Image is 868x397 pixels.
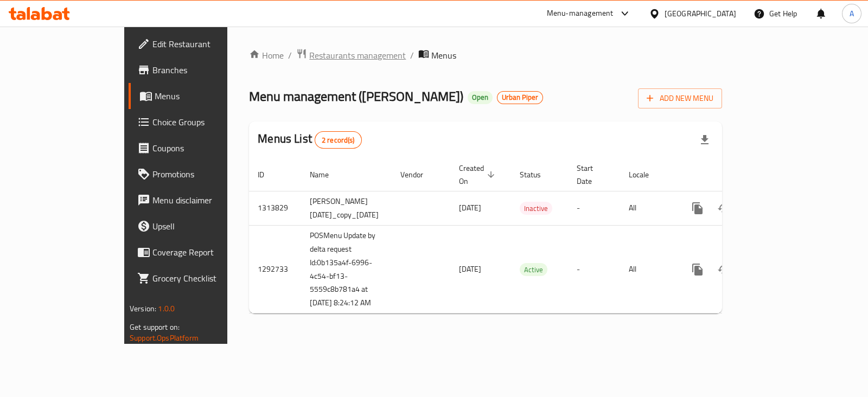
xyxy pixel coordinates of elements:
[620,225,676,313] td: All
[249,225,301,313] td: 1292733
[249,84,463,108] span: Menu management ( [PERSON_NAME] )
[459,201,481,215] span: [DATE]
[129,239,269,265] a: Coverage Report
[129,83,269,109] a: Menus
[431,49,456,62] span: Menus
[155,89,260,103] span: Menus
[129,135,269,161] a: Coupons
[685,257,711,283] button: more
[152,37,260,50] span: Edit Restaurant
[152,272,260,285] span: Grocery Checklist
[520,264,547,276] span: Active
[629,168,663,181] span: Locale
[647,92,713,105] span: Add New Menu
[400,168,437,181] span: Vendor
[152,168,260,181] span: Promotions
[547,7,614,20] div: Menu-management
[315,135,361,145] span: 2 record(s)
[130,320,180,334] span: Get support on:
[520,202,552,215] span: Inactive
[577,162,607,188] span: Start Date
[258,131,361,149] h2: Menus List
[152,220,260,233] span: Upsell
[130,302,156,316] span: Version:
[249,158,797,314] table: enhanced table
[296,48,406,62] a: Restaurants management
[315,131,362,149] div: Total records count
[158,302,175,316] span: 1.0.0
[468,93,493,102] span: Open
[129,161,269,187] a: Promotions
[638,88,722,108] button: Add New Menu
[288,49,292,62] li: /
[249,48,722,62] nav: breadcrumb
[459,162,498,188] span: Created On
[520,168,555,181] span: Status
[258,168,278,181] span: ID
[129,57,269,83] a: Branches
[711,195,737,221] button: Change Status
[520,202,552,215] div: Inactive
[129,31,269,57] a: Edit Restaurant
[309,49,406,62] span: Restaurants management
[152,194,260,207] span: Menu disclaimer
[129,265,269,291] a: Grocery Checklist
[685,195,711,221] button: more
[711,257,737,283] button: Change Status
[676,158,797,191] th: Actions
[410,49,414,62] li: /
[152,142,260,155] span: Coupons
[692,127,718,153] div: Export file
[130,331,199,345] a: Support.OpsPlatform
[568,225,620,313] td: -
[665,8,736,20] div: [GEOGRAPHIC_DATA]
[459,262,481,276] span: [DATE]
[129,213,269,239] a: Upsell
[497,93,542,102] span: Urban Piper
[520,263,547,276] div: Active
[152,63,260,76] span: Branches
[310,168,343,181] span: Name
[301,191,392,225] td: [PERSON_NAME] [DATE]_copy_[DATE]
[129,187,269,213] a: Menu disclaimer
[568,191,620,225] td: -
[249,191,301,225] td: 1313829
[152,116,260,129] span: Choice Groups
[301,225,392,313] td: POSMenu Update by delta request Id:0b135a4f-6996-4c54-bf13-5559c8b781a4 at [DATE] 8:24:12 AM
[850,8,854,20] span: A
[129,109,269,135] a: Choice Groups
[620,191,676,225] td: All
[152,246,260,259] span: Coverage Report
